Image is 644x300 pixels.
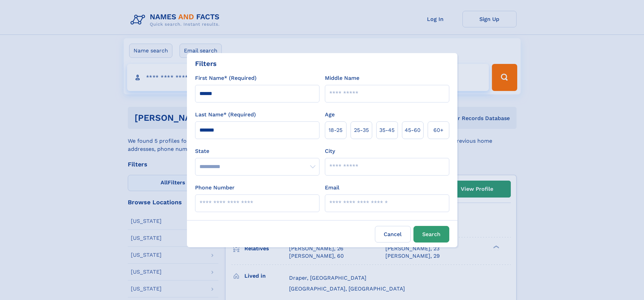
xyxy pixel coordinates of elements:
label: City [325,147,335,155]
label: Last Name* (Required) [195,111,256,119]
span: 60+ [433,126,444,134]
label: First Name* (Required) [195,74,257,82]
div: Filters [195,59,217,69]
span: 35‑45 [379,126,395,134]
span: 45‑60 [405,126,421,134]
span: 25‑35 [354,126,369,134]
label: Middle Name [325,74,359,82]
label: Age [325,111,335,119]
label: Cancel [375,226,411,243]
label: State [195,147,319,155]
span: 18‑25 [329,126,342,134]
label: Phone Number [195,184,235,192]
button: Search [413,226,449,243]
label: Email [325,184,339,192]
